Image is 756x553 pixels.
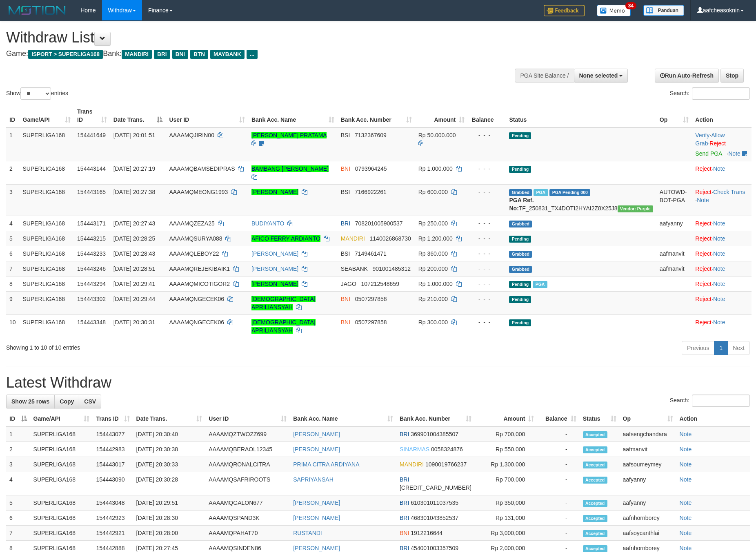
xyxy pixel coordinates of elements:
a: Note [713,265,725,272]
a: Note [713,296,725,302]
td: SUPERLIGA168 [20,291,74,314]
span: Copy 1090019766237 to clipboard [425,461,467,468]
span: ... [247,50,258,59]
span: 154443302 [77,296,106,302]
a: Reject [695,165,712,172]
span: BRI [400,431,409,437]
td: SUPERLIGA168 [30,442,93,457]
td: [DATE] 20:28:30 [133,511,206,526]
span: ISPORT > SUPERLIGA168 [28,50,103,59]
span: AAAAMQMEONG1993 [169,189,228,195]
a: [PERSON_NAME] [293,515,340,521]
span: BRI [341,220,350,227]
div: - - - [471,234,503,243]
td: 154443017 [93,457,133,472]
td: 2 [6,442,30,457]
td: Rp 131,000 [475,511,538,526]
th: Amount: activate to sort column ascending [475,411,538,426]
td: SUPERLIGA168 [30,426,93,442]
span: AAAAMQZEZA25 [169,220,214,227]
span: Copy 369901004385507 to clipboard [411,431,458,437]
a: [PERSON_NAME] [293,545,340,551]
span: Vendor URL: https://trx4.1velocity.biz [618,205,653,212]
div: - - - [471,318,503,326]
a: [DEMOGRAPHIC_DATA] APRILIANSYAH [251,319,316,334]
img: MOTION_logo.png [6,4,68,16]
td: [DATE] 20:30:38 [133,442,206,457]
span: Rp 1.000.000 [418,281,453,287]
a: Note [680,545,692,551]
td: aafmanvit [620,442,676,457]
td: AAAAMQRONALCITRA [205,457,290,472]
a: Allow Grab [695,132,725,147]
th: Status [506,104,656,127]
span: 34 [625,2,636,9]
span: Copy 0507297858 to clipboard [355,319,387,326]
span: BRI [400,499,409,506]
span: BSI [341,250,350,257]
span: [DATE] 20:28:43 [113,250,155,257]
td: 7 [6,526,30,541]
a: PRIMA CITRA ARDIYANA [293,461,359,468]
td: · [692,231,752,246]
th: Balance [468,104,506,127]
a: [PERSON_NAME] [251,189,298,195]
span: 154443215 [77,235,106,242]
div: Showing 1 to 10 of 10 entries [6,340,309,352]
span: MANDIRI [400,461,424,468]
a: Next [727,341,750,355]
label: Search: [670,395,750,407]
a: Reject [695,265,712,272]
span: [DATE] 20:27:19 [113,165,155,172]
span: AAAAMQNGECEK06 [169,319,224,326]
span: [DATE] 20:29:44 [113,296,155,302]
th: User ID: activate to sort column ascending [166,104,248,127]
span: Copy 1140026868730 to clipboard [370,235,411,242]
th: Trans ID: activate to sort column ascending [93,411,133,426]
span: Pending [509,132,531,139]
td: SUPERLIGA168 [20,231,74,246]
span: AAAAMQMICOTIGOR2 [169,281,230,287]
span: Copy 901001485312 to clipboard [373,265,411,272]
td: 3 [6,457,30,472]
a: Verify [695,132,709,138]
th: Bank Acc. Number: activate to sort column ascending [338,104,415,127]
span: Accepted [583,515,607,522]
a: Note [680,499,692,506]
td: SUPERLIGA168 [20,276,74,291]
a: [PERSON_NAME] [251,265,298,272]
td: TF_250831_TX4DOTI2HYAI2Z8X25J8 [506,184,656,216]
span: Copy 0507297858 to clipboard [355,296,387,302]
td: 154443090 [93,472,133,495]
a: [PERSON_NAME] PRATAMA [251,132,327,138]
div: - - - [471,295,503,303]
span: 154443294 [77,281,106,287]
span: [DATE] 20:01:51 [113,132,155,138]
span: Accepted [583,462,607,468]
td: AAAAMQZTWOZZ699 [205,426,290,442]
td: SUPERLIGA168 [20,314,74,338]
a: Note [713,220,725,227]
th: Date Trans.: activate to sort column ascending [133,411,206,426]
span: BRI [154,50,170,59]
td: 4 [6,472,30,495]
td: · [692,314,752,338]
span: 154443246 [77,265,106,272]
span: Copy 468301043852537 to clipboard [411,515,458,521]
h1: Latest Withdraw [6,375,750,391]
td: 1 [6,127,20,161]
th: Status: activate to sort column ascending [580,411,620,426]
span: BSI [341,189,350,195]
div: - - - [471,265,503,273]
a: Reject [695,220,712,227]
span: Grabbed [509,189,532,196]
a: Reject [695,319,712,326]
a: Note [680,515,692,521]
th: Balance: activate to sort column ascending [537,411,579,426]
span: JAGO [341,281,356,287]
span: SINARMAS [400,446,429,453]
a: Reject [695,189,712,195]
a: CSV [79,395,101,408]
td: aafmanvit [656,246,692,261]
button: None selected [574,69,628,83]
